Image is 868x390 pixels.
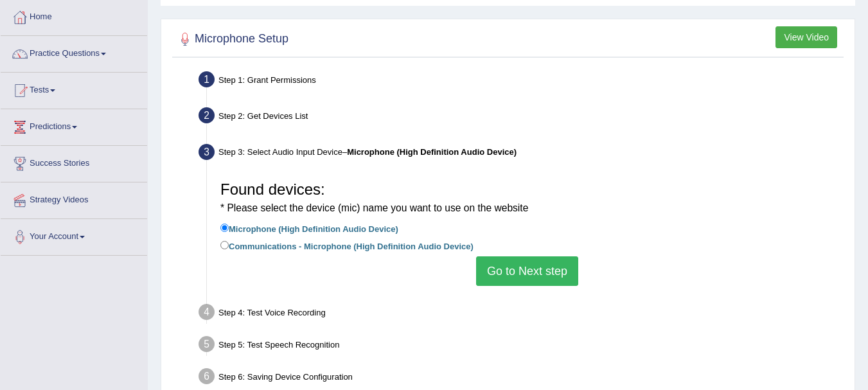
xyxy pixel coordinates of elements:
[775,26,837,48] button: View Video
[220,241,229,249] input: Communications - Microphone (High Definition Audio Device)
[476,256,578,286] button: Go to Next step
[220,181,834,215] h3: Found devices:
[1,73,147,105] a: Tests
[1,109,147,141] a: Predictions
[1,36,147,68] a: Practice Questions
[193,140,849,168] div: Step 3: Select Audio Input Device
[220,221,398,235] label: Microphone (High Definition Audio Device)
[1,182,147,215] a: Strategy Videos
[342,147,517,157] span: –
[220,202,528,213] small: * Please select the device (mic) name you want to use on the website
[1,219,147,251] a: Your Account
[220,224,229,232] input: Microphone (High Definition Audio Device)
[220,238,474,253] label: Communications - Microphone (High Definition Audio Device)
[193,332,849,360] div: Step 5: Test Speech Recognition
[193,300,849,328] div: Step 4: Test Voice Recording
[193,103,849,132] div: Step 2: Get Devices List
[1,146,147,178] a: Success Stories
[347,147,517,157] b: Microphone (High Definition Audio Device)
[193,67,849,96] div: Step 1: Grant Permissions
[175,30,288,49] h2: Microphone Setup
